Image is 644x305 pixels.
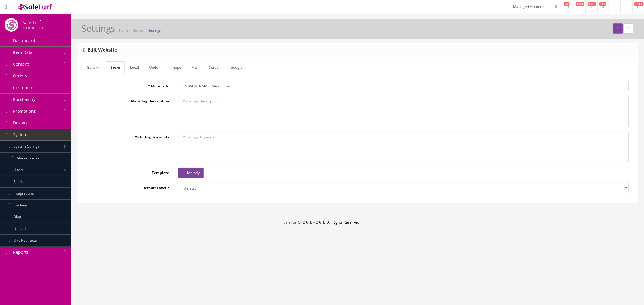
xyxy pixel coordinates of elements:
[106,61,125,73] a: Store
[17,3,53,11] img: SaleTurf
[13,249,29,255] span: Reports
[82,132,174,140] label: Meta Tag Keywords
[13,120,27,126] span: Design
[166,61,186,73] a: Image
[599,2,606,6] span: 115
[5,18,18,32] img: joshlucio05
[204,61,225,73] a: Server
[13,132,27,137] span: System
[13,108,36,114] span: Promotions
[83,47,117,53] h3: Edit Website
[148,28,161,33] a: Settings
[82,168,174,176] label: Template
[82,23,115,33] h1: Settings
[13,49,33,55] span: Item Data
[82,183,174,191] label: Default Layout
[284,220,298,225] a: SaleTurf
[119,28,128,33] a: Home
[144,61,165,73] a: Option
[125,61,144,73] a: Local
[23,25,44,30] small: Administrator
[13,73,27,79] span: Orders
[564,2,569,6] span: 47
[133,28,143,33] a: Stores
[576,2,584,6] span: 6743
[178,168,203,178] button: Melody
[187,61,203,73] a: Mail
[13,96,36,102] span: Purchasing
[634,2,644,6] span: HELP
[13,38,35,43] span: Dashboard
[82,61,105,73] a: General
[226,61,247,73] a: Google
[588,2,596,6] span: 1763
[178,81,629,91] input: Meta Title
[23,20,44,25] h4: Sale Turf
[13,85,35,90] span: Customers
[13,61,29,67] span: Content
[82,81,174,89] label: Meta Title
[82,96,174,104] label: Meta Tag Description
